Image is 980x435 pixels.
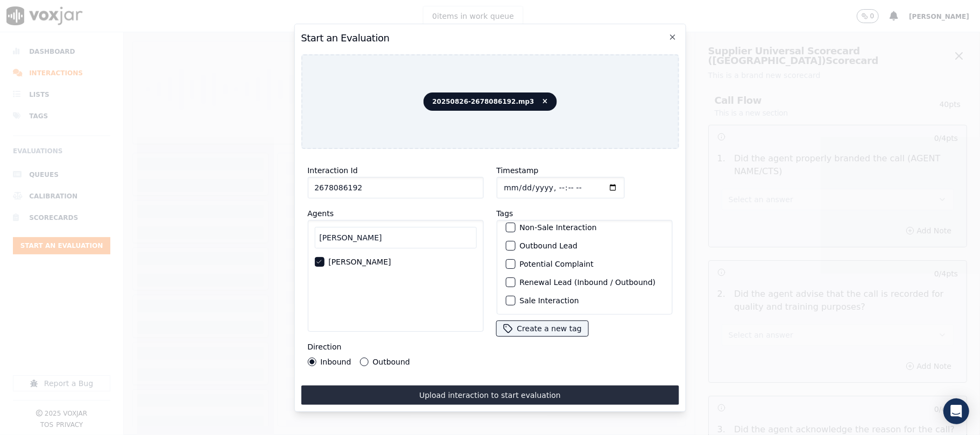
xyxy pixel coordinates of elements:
[301,31,679,46] h2: Start an Evaluation
[519,279,655,286] label: Renewal Lead (Inbound / Outbound)
[307,209,334,218] label: Agents
[301,386,679,405] button: Upload interaction to start evaluation
[328,258,391,266] label: [PERSON_NAME]
[307,177,483,198] input: reference id, file name, etc
[519,242,577,249] label: Outbound Lead
[307,343,341,351] label: Direction
[496,166,538,175] label: Timestamp
[519,224,596,231] label: Non-Sale Interaction
[943,398,969,424] div: Open Intercom Messenger
[496,321,588,336] button: Create a new tag
[496,209,513,218] label: Tags
[307,166,357,175] label: Interaction Id
[519,297,579,304] label: Sale Interaction
[320,358,351,366] label: Inbound
[519,260,593,268] label: Potential Complaint
[372,358,410,366] label: Outbound
[314,227,476,248] input: Search Agents...
[423,92,556,111] span: 20250826-2678086192.mp3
